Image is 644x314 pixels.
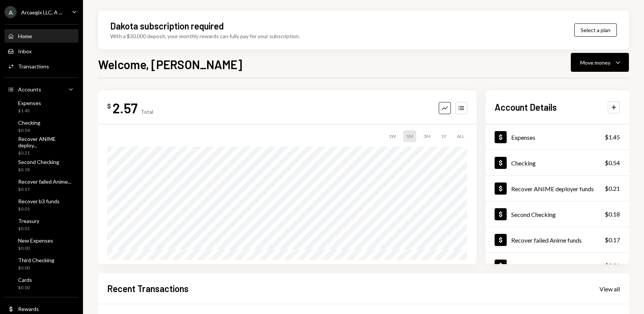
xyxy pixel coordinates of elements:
a: Cards$0.00 [5,274,78,292]
button: Select a plan [574,23,617,37]
div: 2.57 [112,99,138,116]
div: Transactions [18,63,49,70]
div: Recover ANIME deployer funds [511,185,594,192]
div: $0.18 [605,210,620,219]
a: Third Checking$0.00 [5,255,78,273]
a: Checking$0.54 [486,150,629,175]
div: Recover ANIME deploy... [18,136,75,148]
div: A [5,6,17,18]
a: Accounts [5,82,78,96]
div: New Expenses [18,237,53,244]
a: Recover b3 funds$0.01 [5,196,78,214]
a: Recover ANIME deployer funds$0.21 [486,176,629,201]
a: Transactions [5,59,78,73]
div: 3M [421,130,433,142]
div: Expenses [511,134,535,141]
div: $0.54 [605,158,620,167]
div: $0.00 [18,265,54,271]
div: $1.45 [605,133,620,142]
div: $0.21 [18,150,75,156]
a: Recover failed Anime...$0.17 [5,176,78,194]
div: Accounts [18,86,41,93]
div: $0.01 [18,206,60,212]
div: Total [141,108,153,115]
div: $0.01 [605,261,620,270]
div: Recover b3 funds [511,262,556,269]
a: Treasury$0.01 [5,215,78,234]
div: Checking [511,159,536,167]
div: $0.21 [605,184,620,193]
div: 1M [403,130,416,142]
div: Recover failed Anime funds [511,237,582,244]
div: $ [107,102,111,110]
a: Home [5,29,78,43]
div: 1Y [438,130,449,142]
div: Arcaegix LLC, A ... [21,9,62,15]
div: $0.01 [18,226,39,232]
button: Move money [571,53,629,72]
a: Expenses$1.45 [5,97,78,116]
div: $0.54 [18,127,40,134]
div: With a $30,000 deposit, your monthly rewards can fully pay for your subscription. [110,32,300,40]
div: Inbox [18,48,32,54]
div: Home [18,33,32,39]
a: Expenses$1.45 [486,124,629,150]
div: $1.45 [18,108,41,114]
h2: Account Details [495,101,557,113]
h2: Recent Transactions [107,282,189,295]
a: Second Checking$0.18 [486,201,629,227]
a: View all [599,285,620,293]
div: Move money [580,59,610,67]
div: View all [599,285,620,293]
h1: Welcome, [PERSON_NAME] [98,57,242,72]
a: Recover ANIME deploy...$0.21 [5,137,78,155]
div: Recover b3 funds [18,198,60,204]
div: $0.17 [605,235,620,244]
div: $0.17 [18,186,71,193]
div: Dakota subscription required [110,20,224,32]
a: Checking$0.54 [5,117,78,135]
div: Rewards [18,306,39,312]
div: Second Checking [18,159,59,165]
div: $0.18 [18,167,59,173]
div: Treasury [18,218,39,224]
a: Inbox [5,44,78,58]
a: Second Checking$0.18 [5,156,78,175]
div: Expenses [18,100,41,106]
a: Recover failed Anime funds$0.17 [486,227,629,252]
a: New Expenses$0.00 [5,235,78,253]
div: Cards [18,277,32,283]
div: 1W [386,130,399,142]
div: Recover failed Anime... [18,178,71,185]
div: Third Checking [18,257,54,263]
div: Checking [18,119,40,126]
a: Recover b3 funds$0.01 [486,253,629,278]
div: $0.00 [18,245,53,252]
div: ALL [454,130,467,142]
div: Second Checking [511,211,556,218]
div: $0.00 [18,285,32,291]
